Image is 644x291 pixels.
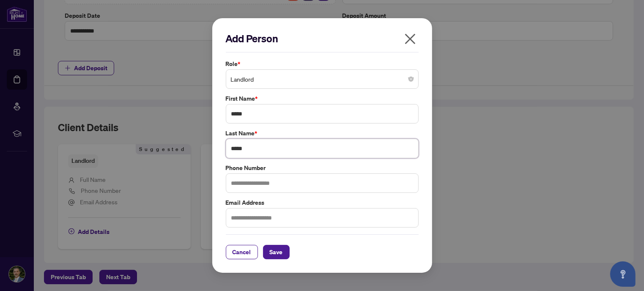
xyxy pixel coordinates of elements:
[403,32,417,46] span: close
[263,245,290,259] button: Save
[231,71,414,87] span: Landlord
[226,245,258,259] button: Cancel
[408,77,414,82] span: close-circle
[610,261,636,287] button: Open asap
[226,94,419,103] label: First Name
[233,245,251,259] span: Cancel
[270,245,283,259] span: Save
[226,163,419,173] label: Phone Number
[226,59,419,69] label: Role
[226,198,419,207] label: Email Address
[226,32,419,45] h2: Add Person
[226,129,419,138] label: Last Name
